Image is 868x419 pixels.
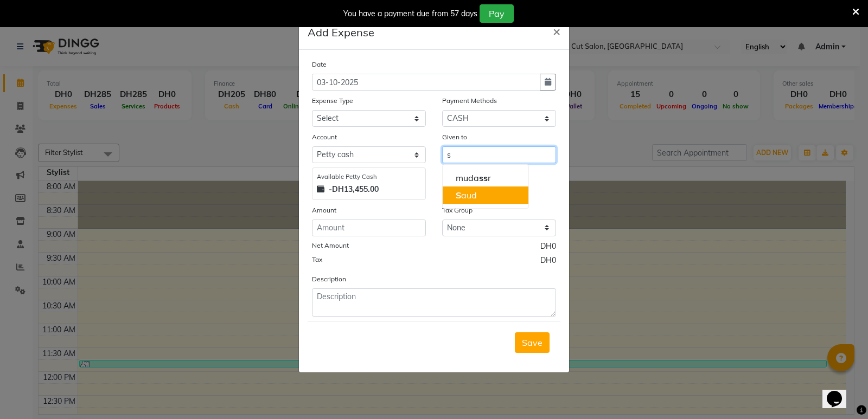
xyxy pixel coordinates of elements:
strong: -DH13,455.00 [329,184,379,195]
input: Amount [312,220,426,236]
label: Net Amount [312,241,349,250]
button: Close [544,16,569,46]
button: Pay [480,4,514,23]
span: s [483,172,488,183]
label: Payment Methods [442,96,497,106]
span: S [456,190,461,201]
label: Date [312,60,327,69]
label: Tax Group [442,205,473,215]
label: Expense Type [312,96,353,106]
label: Account [312,132,337,142]
ngb-highlight: aud [456,190,477,201]
span: DH0 [540,241,556,255]
ngb-highlight: muda r [456,172,491,183]
button: Save [515,332,550,353]
iframe: chat widget [822,376,857,408]
input: Given to [442,146,556,163]
label: Given to [442,132,467,142]
label: Tax [312,255,322,265]
span: DH0 [540,255,556,269]
div: You have a payment due from 57 days [343,8,477,20]
div: Available Petty Cash [317,172,421,182]
span: × [553,23,560,39]
span: Save [522,337,542,348]
label: Amount [312,205,336,215]
span: s [479,172,483,183]
h5: Add Expense [308,24,374,41]
label: Description [312,274,346,284]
